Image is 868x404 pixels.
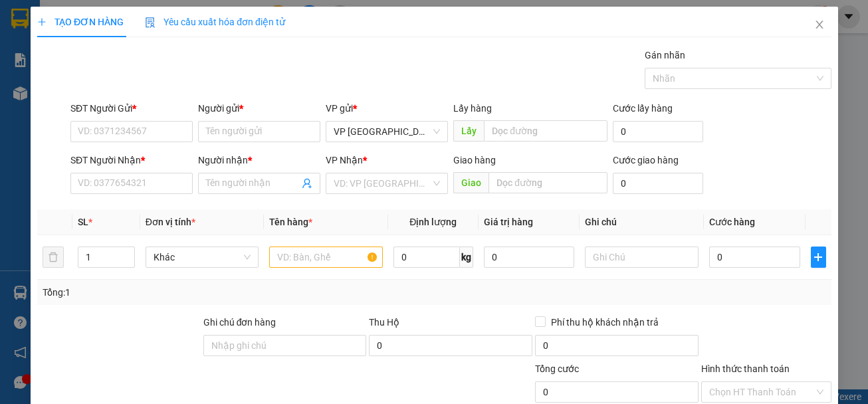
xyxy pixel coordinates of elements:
span: plus [37,17,47,27]
span: Định lượng [409,217,457,227]
button: plus [810,247,825,268]
label: Gán nhãn [645,50,685,60]
input: Dọc đường [488,172,607,193]
input: 0 [483,247,574,268]
span: Phí thu hộ khách nhận trả [546,315,664,330]
input: Cước lấy hàng [613,121,703,142]
span: Tổng cước [535,363,579,374]
span: Yêu cầu xuất hóa đơn điện tử [145,17,285,27]
span: Giao hàng [453,155,496,165]
span: TẠO ĐƠN HÀNG [37,17,124,27]
input: VD: Bàn, Ghế [269,247,383,268]
label: Hình thức thanh toán [701,363,789,374]
span: close [814,19,824,30]
span: Lấy hàng [453,103,492,114]
div: VP gửi [326,101,448,116]
span: Thu Hộ [369,317,399,328]
span: Đơn vị tính [145,217,195,227]
div: Người nhận [198,153,320,167]
input: Cước giao hàng [613,173,703,194]
span: Cước hàng [709,217,755,227]
label: Cước giao hàng [613,155,679,165]
span: VP Nha Trang xe Limousine [334,122,440,142]
span: VP Nhận [326,155,363,165]
input: Dọc đường [484,120,607,142]
th: Ghi chú [580,209,704,235]
div: SĐT Người Gửi [70,101,193,116]
input: Ghi chú đơn hàng [203,335,366,356]
label: Ghi chú đơn hàng [203,317,276,328]
div: SĐT Người Nhận [70,153,193,167]
button: Close [800,7,837,44]
input: Ghi Chú [585,247,699,268]
img: icon [145,17,156,28]
div: Tổng: 1 [43,285,336,300]
button: delete [43,247,64,268]
span: Giá trị hàng [483,217,532,227]
span: SL [78,217,88,227]
span: Giao [453,172,488,193]
div: Người gửi [198,101,320,116]
span: plus [811,252,825,262]
span: Lấy [453,120,484,142]
span: Tên hàng [269,217,312,227]
span: Khác [153,247,251,267]
span: kg [459,247,473,268]
span: user-add [302,178,312,189]
label: Cước lấy hàng [613,103,673,114]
